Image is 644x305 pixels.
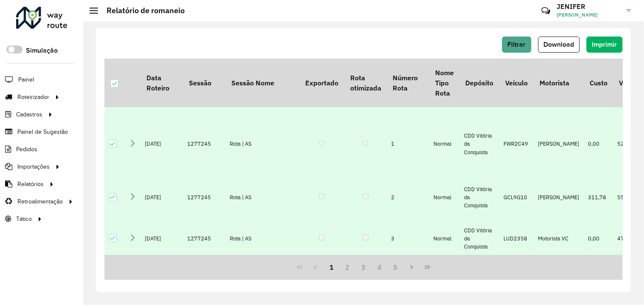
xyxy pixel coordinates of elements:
button: 3 [356,259,372,275]
td: Motorista VC [534,214,584,263]
label: Simulação [26,45,58,56]
td: CDD Vitória da Conquista [460,214,499,263]
td: 1277245 [183,214,225,263]
td: [DATE] [141,107,183,181]
th: Sessão Nome [225,59,300,107]
td: 1277245 [183,181,225,214]
td: Normal [430,181,460,214]
td: CDD Vitória da Conquista [460,181,499,214]
td: 2 [387,181,430,214]
td: [PERSON_NAME] [534,181,584,214]
td: 0,00 [584,107,613,181]
td: 1 [387,107,430,181]
span: Painel [18,75,34,84]
button: 4 [371,259,388,275]
span: Roteirizador [17,93,49,102]
th: Sessão [183,59,225,107]
td: 311,78 [584,181,613,214]
button: 2 [340,259,356,275]
button: Download [538,37,580,53]
button: 1 [323,259,340,275]
span: Pedidos [16,145,37,154]
td: Normal [430,107,460,181]
button: 5 [388,259,404,275]
h3: JENIFER [557,3,621,11]
span: Filtrar [508,41,526,48]
span: Download [544,41,574,48]
span: Tático [16,215,32,223]
th: Número Rota [387,59,430,107]
span: Importações [17,162,50,171]
h2: Relatório de romaneio [98,6,185,15]
td: Rota | AS [225,181,300,214]
button: Last Page [419,259,436,275]
span: Imprimir [592,41,617,48]
td: [DATE] [141,214,183,263]
td: 0,00 [584,214,613,263]
span: Relatórios [17,180,44,189]
a: Contato Rápido [537,2,555,20]
td: CDD Vitória da Conquista [460,107,499,181]
th: Custo [584,59,613,107]
th: Exportado [300,59,344,107]
span: Painel de Sugestão [17,127,68,136]
th: Rota otimizada [344,59,387,107]
th: Nome Tipo Rota [430,59,460,107]
button: Imprimir [587,37,623,53]
td: 1277245 [183,107,225,181]
td: [PERSON_NAME] [534,107,584,181]
td: 3 [387,214,430,263]
td: Rota | AS [225,107,300,181]
button: Next Page [404,259,420,275]
span: Cadastros [16,110,42,119]
td: LUD2358 [500,214,534,263]
td: GCL9G10 [500,181,534,214]
td: FWR2C49 [500,107,534,181]
th: Motorista [534,59,584,107]
span: Retroalimentação [17,197,63,206]
span: [PERSON_NAME] [557,11,621,19]
th: Veículo [500,59,534,107]
th: Depósito [460,59,499,107]
td: [DATE] [141,181,183,214]
th: Data Roteiro [141,59,183,107]
td: Normal [430,214,460,263]
button: Filtrar [502,37,532,53]
td: Rota | AS [225,214,300,263]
